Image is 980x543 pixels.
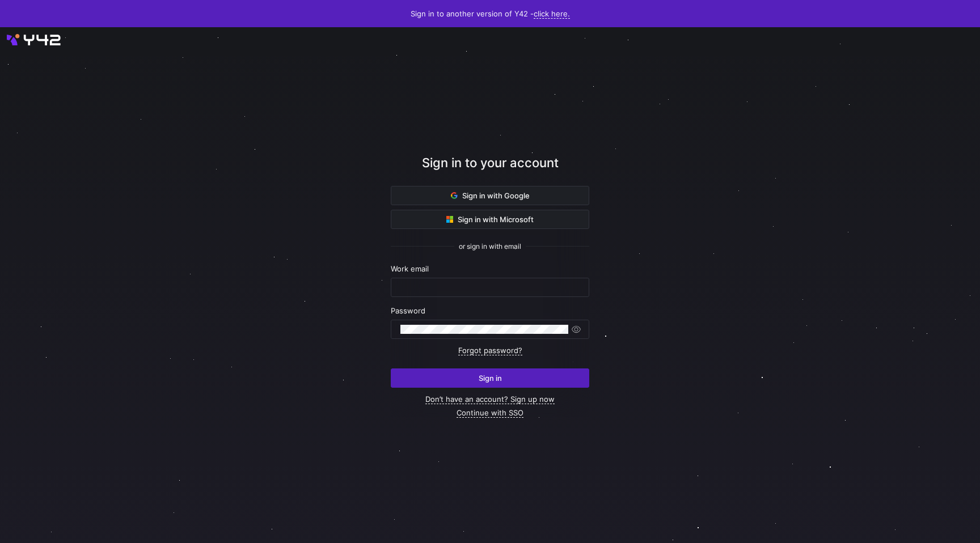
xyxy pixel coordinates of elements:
[446,215,534,224] span: Sign in with Microsoft
[391,368,589,388] button: Sign in
[391,306,425,315] span: Password
[534,9,570,19] a: click here.
[391,264,429,273] span: Work email
[451,191,530,200] span: Sign in with Google
[425,394,555,404] a: Don’t have an account? Sign up now
[457,408,523,418] a: Continue with SSO
[391,154,589,186] div: Sign in to your account
[391,186,589,205] button: Sign in with Google
[479,374,502,383] span: Sign in
[458,346,522,355] a: Forgot password?
[391,210,589,229] button: Sign in with Microsoft
[459,243,521,251] span: or sign in with email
